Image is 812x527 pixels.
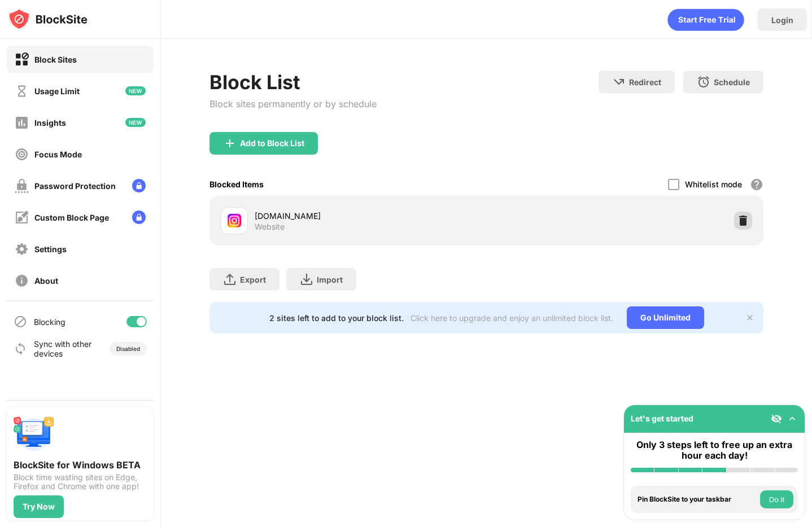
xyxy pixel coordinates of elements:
[638,495,757,503] div: Pin BlockSite to your taskbar
[240,275,266,284] div: Export
[132,179,146,192] img: lock-menu.svg
[209,98,377,109] div: Block sites permanently or by schedule
[255,210,486,222] div: [DOMAIN_NAME]
[209,71,377,94] div: Block List
[787,413,798,424] img: omni-setup-toggle.svg
[34,213,109,222] div: Custom Block Page
[34,181,116,191] div: Password Protection
[34,150,82,159] div: Focus Mode
[34,317,66,327] div: Blocking
[771,15,793,25] div: Login
[15,179,29,193] img: password-protection-off.svg
[714,77,750,87] div: Schedule
[125,118,146,127] img: new-icon.svg
[631,414,693,423] div: Let's get started
[745,313,754,322] img: x-button.svg
[15,52,29,67] img: block-on.svg
[34,339,92,358] div: Sync with other devices
[14,459,147,471] div: BlockSite for Windows BETA
[23,502,55,511] div: Try Now
[125,86,146,95] img: new-icon.svg
[34,244,67,254] div: Settings
[15,210,29,225] img: customize-block-page-off.svg
[760,490,793,508] button: Do it
[685,179,742,189] div: Whitelist mode
[228,214,241,227] img: favicons
[269,313,404,323] div: 2 sites left to add to your block list.
[14,414,54,455] img: push-desktop.svg
[34,276,58,286] div: About
[34,118,66,128] div: Insights
[132,210,146,224] img: lock-menu.svg
[15,147,29,161] img: focus-off.svg
[629,77,661,87] div: Redirect
[209,179,264,189] div: Blocked Items
[15,84,29,98] img: time-usage-off.svg
[8,8,88,30] img: logo-blocksite.svg
[240,139,304,148] div: Add to Block List
[317,275,343,284] div: Import
[15,242,29,256] img: settings-off.svg
[116,345,140,352] div: Disabled
[14,342,27,355] img: sync-icon.svg
[14,315,27,328] img: blocking-icon.svg
[15,116,29,130] img: insights-off.svg
[14,473,147,491] div: Block time wasting sites on Edge, Firefox and Chrome with one app!
[255,222,285,232] div: Website
[627,306,704,329] div: Go Unlimited
[411,313,613,323] div: Click here to upgrade and enjoy an unlimited block list.
[771,413,782,424] img: eye-not-visible.svg
[631,440,798,461] div: Only 3 steps left to free up an extra hour each day!
[667,8,744,31] div: animation
[34,86,80,96] div: Usage Limit
[15,274,29,288] img: about-off.svg
[34,55,77,64] div: Block Sites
